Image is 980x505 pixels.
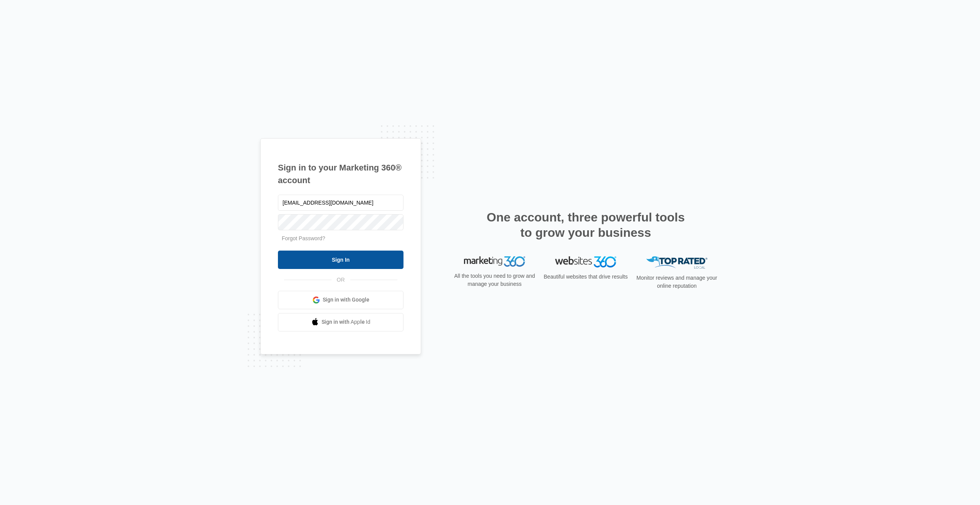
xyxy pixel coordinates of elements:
img: Websites 360 [555,256,616,267]
input: Email [278,195,403,211]
p: Beautiful websites that drive results [543,273,629,281]
img: Marketing 360 [464,256,525,267]
h2: One account, three powerful tools to grow your business [484,210,687,240]
h1: Sign in to your Marketing 360® account [278,161,403,187]
span: Sign in with Google [323,296,369,304]
img: Top Rated Local [646,256,707,269]
span: Sign in with Apple Id [322,318,371,326]
a: Forgot Password? [282,235,325,241]
a: Sign in with Google [278,291,403,309]
p: Monitor reviews and manage your online reputation [634,274,720,290]
input: Sign In [278,251,403,269]
a: Sign in with Apple Id [278,313,403,331]
span: OR [332,276,350,284]
p: All the tools you need to grow and manage your business [452,272,537,288]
